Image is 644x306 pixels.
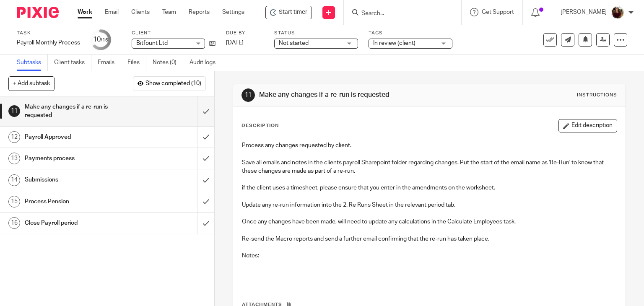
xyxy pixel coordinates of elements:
div: 13 [8,153,20,164]
img: MaxAcc_Sep21_ElliDeanPhoto_030.jpg [611,6,624,19]
a: Client tasks [54,54,91,71]
a: Work [78,8,92,16]
div: Instructions [577,92,617,99]
a: Audit logs [190,54,222,71]
p: if the client uses a timesheet, please ensure that you enter in the amendments on the worksheet. [242,184,617,192]
span: Show completed (10) [145,80,201,87]
h1: Process Pension [25,195,134,208]
h1: Close Payroll period [25,217,134,229]
a: Reports [189,8,210,16]
span: Not started [279,40,309,46]
div: 11 [241,88,255,102]
div: 12 [8,131,20,143]
a: Team [162,8,176,16]
label: Due by [226,30,264,36]
span: [DATE] [226,40,244,46]
button: Show completed (10) [133,76,206,91]
span: In review (client) [373,40,415,46]
div: 15 [8,196,20,207]
h1: Make any changes if a re-run is requested [259,91,447,99]
label: Client [132,30,216,36]
p: Re-send the Macro reports and send a further email confirming that the re-run has taken place. [242,235,617,243]
div: 11 [8,105,20,117]
button: + Add subtask [8,76,55,91]
p: Process any changes requested by client. [242,141,617,150]
p: [PERSON_NAME] [561,8,607,16]
h1: Make any changes if a re-run is requested [25,101,134,122]
small: /16 [101,38,108,42]
p: Notes:- [242,252,617,260]
label: Tags [369,30,452,36]
img: Pixie [17,7,59,18]
a: Clients [131,8,150,16]
h1: Payments process [25,152,134,165]
h1: Submissions [25,174,134,186]
a: Files [127,54,146,71]
input: Search [361,10,436,18]
label: Status [274,30,358,36]
label: Task [17,30,80,36]
h1: Payroll Approved [25,131,134,143]
a: Emails [98,54,121,71]
span: Bitfount Ltd [136,40,168,46]
div: 14 [8,174,20,186]
span: Get Support [482,9,514,15]
div: 16 [8,217,20,229]
a: Settings [222,8,244,16]
div: Payroll Monthly Process [17,39,80,47]
div: 10 [93,35,108,44]
a: Subtasks [17,54,48,71]
span: Start timer [279,8,307,17]
a: Email [105,8,119,16]
p: Description [241,122,279,129]
p: Update any re-run information into the 2. Re Runs Sheet in the relevant period tab. [242,201,617,209]
p: Save all emails and notes in the clients payroll Sharepoint folder regarding changes. Put the sta... [242,158,617,176]
div: Bitfount Ltd - Payroll Monthly Process [265,6,312,19]
a: Notes (0) [153,54,183,71]
p: Once any changes have been made, will need to update any calculations in the Calculate Employees ... [242,218,617,226]
button: Edit description [558,119,617,132]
